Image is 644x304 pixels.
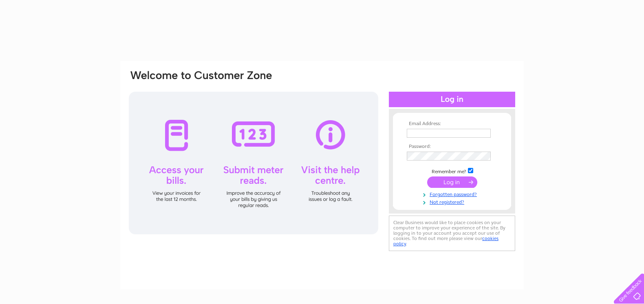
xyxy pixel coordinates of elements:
[407,190,499,198] a: Forgotten password?
[393,236,498,247] a: cookies policy
[405,167,499,175] td: Remember me?
[427,176,477,188] input: Submit
[389,216,515,251] div: Clear Business would like to place cookies on your computer to improve your experience of the sit...
[405,144,499,150] th: Password:
[407,198,499,205] a: Not registered?
[405,121,499,127] th: Email Address:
